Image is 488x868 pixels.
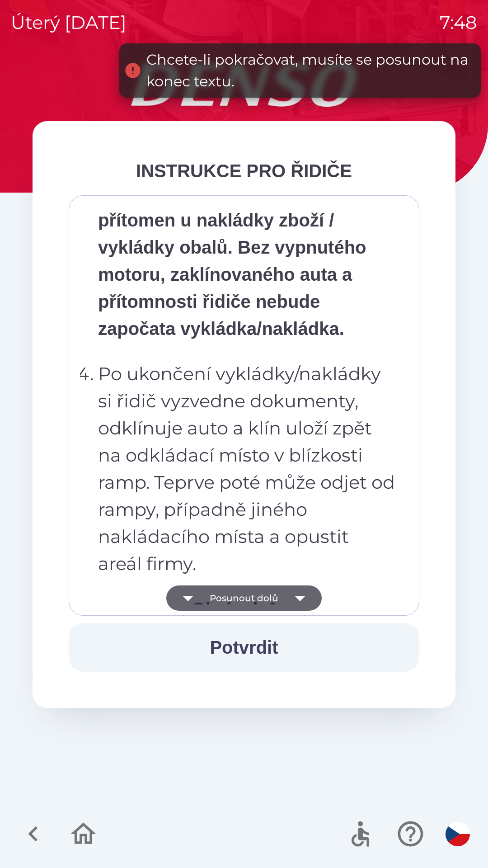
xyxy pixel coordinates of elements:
[446,822,470,846] img: cs flag
[440,9,477,36] p: 7:48
[98,360,395,577] p: Po ukončení vykládky/nakládky si řidič vyzvedne dokumenty, odklínuje auto a klín uloží zpět na od...
[33,63,455,107] img: Logo
[69,157,419,184] div: INSTRUKCE PRO ŘIDIČE
[11,9,127,36] p: úterý [DATE]
[166,585,322,611] button: Posunout dolů
[69,623,419,672] button: Potvrdit
[146,49,472,92] div: Chcete-li pokračovat, musíte se posunout na konec textu.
